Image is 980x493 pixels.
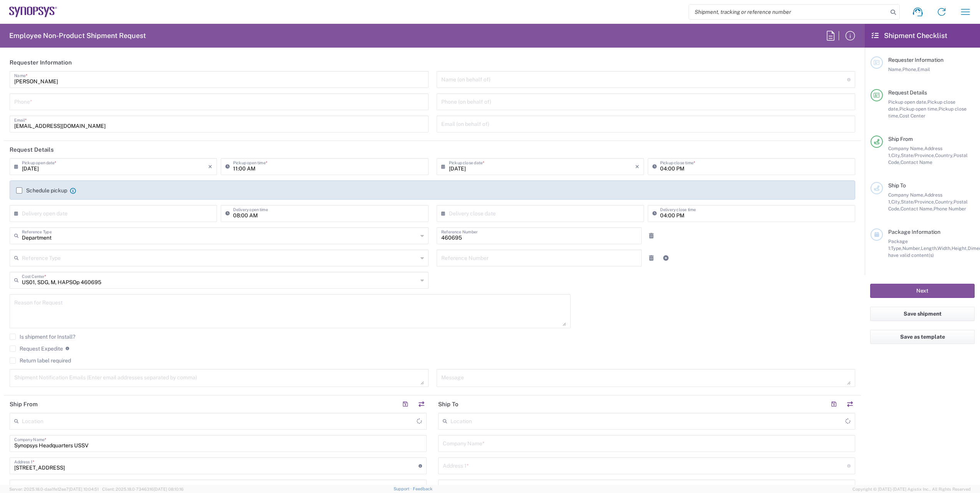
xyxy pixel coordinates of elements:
span: Request Details [888,89,927,96]
span: State/Province, [901,199,935,205]
span: Package 1: [888,238,908,251]
label: Is shipment for Install? [10,334,75,340]
a: Remove Reference [646,230,657,241]
span: Client: 2025.18.0-7346316 [102,487,184,491]
h2: Request Details [10,146,54,154]
button: Save shipment [870,307,975,321]
span: Package Information [888,229,940,235]
input: Shipment, tracking or reference number [689,5,888,19]
a: Support [394,486,413,491]
span: Country, [935,199,954,205]
h2: Ship To [438,400,459,408]
span: Type, [891,245,902,251]
a: Feedback [413,486,432,491]
span: Width, [937,245,952,251]
span: Length, [921,245,937,251]
h2: Employee Non-Product Shipment Request [9,31,146,40]
span: Ship To [888,182,906,189]
span: [DATE] 08:10:16 [154,487,184,491]
a: Add Reference [661,253,671,263]
span: City, [891,199,901,205]
span: Number, [902,245,921,251]
span: Country, [935,152,954,158]
label: Request Expedite [10,346,63,352]
span: Cost Center [899,113,925,119]
span: Contact Name [901,159,932,165]
span: Pickup open time, [899,106,939,112]
span: Name, [888,66,902,72]
span: Contact Name, [901,206,934,212]
span: Company Name, [888,146,924,151]
label: Schedule pickup [16,187,67,194]
span: Copyright © [DATE]-[DATE] Agistix Inc., All Rights Reserved [853,486,971,493]
span: Height, [952,245,968,251]
i: × [635,160,639,173]
span: Server: 2025.18.0-daa1fe12ee7 [9,487,99,491]
span: Requester Information [888,57,944,63]
span: [DATE] 10:04:51 [69,487,99,491]
span: Ship From [888,136,913,142]
h2: Requester Information [10,59,72,66]
button: Save as template [870,330,975,344]
span: Company Name, [888,192,924,198]
button: Next [870,284,975,298]
span: City, [891,152,901,158]
i: × [208,160,212,173]
span: Pickup open date, [888,99,927,105]
h2: Shipment Checklist [872,31,947,40]
label: Return label required [10,357,71,364]
h2: Ship From [10,400,38,408]
span: State/Province, [901,152,935,158]
a: Remove Reference [646,253,657,263]
span: Phone Number [934,206,966,212]
span: Email [917,66,930,72]
span: Phone, [902,66,917,72]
